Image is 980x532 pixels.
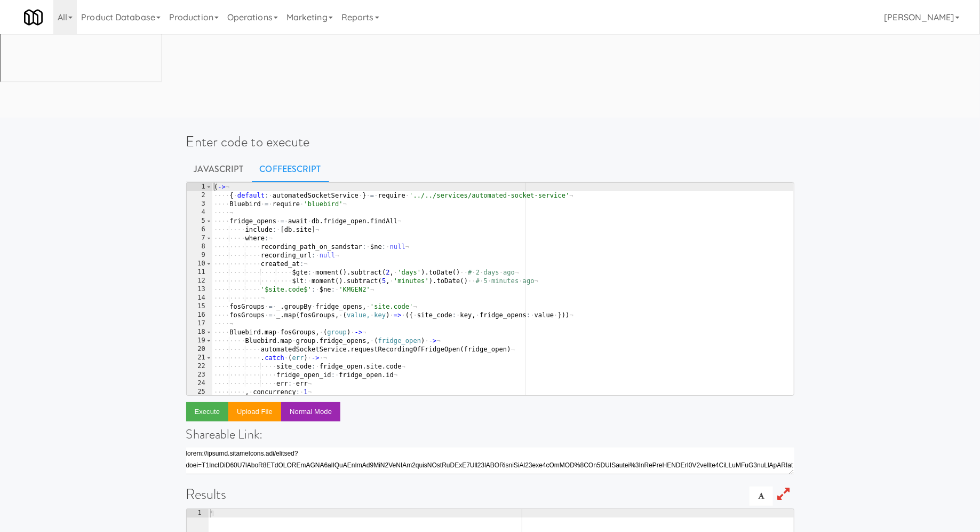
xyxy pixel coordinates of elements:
div: 21 [187,354,212,362]
h1: Results [186,487,794,502]
div: 22 [187,362,212,371]
div: 11 [187,268,212,277]
div: 10 [187,260,212,268]
h4: Shareable Link: [186,427,794,441]
div: 5 [187,217,212,225]
div: 3 [187,200,212,208]
div: 18 [187,328,212,337]
a: CoffeeScript [252,156,329,183]
div: 4 [187,208,212,217]
div: 17 [187,319,212,328]
h1: Enter code to execute [186,134,794,150]
div: 7 [187,234,212,242]
div: 1 [187,509,209,518]
button: Upload file [228,402,281,421]
div: 14 [187,294,212,302]
div: 19 [187,337,212,345]
img: Micromart [24,8,43,27]
div: 2 [187,191,212,200]
div: 23 [187,371,212,379]
div: 8 [187,242,212,251]
button: Execute [186,402,229,421]
textarea: lorem://ipsumd.sitametcons.adi/elitsed?doei=T1IncIDiD60U7lAboR8ETdOLOREmAGNA6alIQuAEnImAd9MiN2VeN... [186,448,794,474]
a: Javascript [186,156,252,183]
div: 24 [187,379,212,388]
button: Normal Mode [281,402,340,421]
div: 1 [187,183,212,191]
div: 25 [187,388,212,396]
div: 6 [187,225,212,234]
div: 16 [187,311,212,319]
div: 9 [187,251,212,260]
div: 12 [187,277,212,285]
div: 15 [187,302,212,311]
div: 13 [187,285,212,294]
div: 20 [187,345,212,354]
